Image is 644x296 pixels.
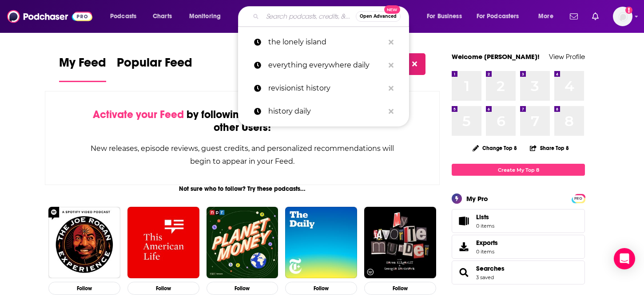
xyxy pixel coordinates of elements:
span: Exports [476,239,498,247]
span: For Business [427,10,462,23]
span: For Podcasters [477,10,519,23]
span: New [384,5,400,14]
img: Podchaser - Follow, Share and Rate Podcasts [7,8,92,25]
a: Show notifications dropdown [566,9,581,24]
button: open menu [471,9,532,24]
button: Follow [48,282,120,295]
img: The Joe Rogan Experience [48,207,120,279]
a: My Feed [59,55,106,82]
p: revisionist history [268,77,384,100]
span: Monitoring [189,10,221,23]
a: Searches [476,264,505,272]
span: My Feed [59,55,106,75]
span: Lists [455,215,473,227]
button: Change Top 8 [467,142,522,154]
button: Follow [364,282,436,295]
a: PRO [573,195,584,201]
a: 3 saved [476,274,494,280]
button: open menu [421,9,473,24]
span: Searches [452,260,585,284]
span: Open Advanced [360,14,397,19]
a: history daily [238,100,409,123]
a: everything everywhere daily [238,54,409,77]
span: PRO [573,195,584,202]
button: Open AdvancedNew [356,11,401,22]
div: Open Intercom Messenger [614,248,635,269]
a: Searches [455,266,473,279]
span: Podcasts [110,10,136,23]
div: Not sure who to follow? Try these podcasts... [45,185,440,193]
a: Charts [147,9,177,24]
input: Search podcasts, credits, & more... [262,9,356,24]
span: 0 items [476,223,494,229]
span: Exports [455,241,473,253]
img: The Daily [285,207,357,279]
p: the lonely island [268,31,384,54]
button: Follow [207,282,278,295]
a: View Profile [549,52,585,61]
img: My Favorite Murder with Karen Kilgariff and Georgia Hardstark [364,207,436,279]
span: Lists [476,213,494,221]
span: Activate your Feed [93,108,184,121]
svg: Add a profile image [625,7,632,14]
span: Lists [476,213,489,221]
div: My Pro [466,194,488,203]
img: Planet Money [207,207,278,279]
a: Exports [452,235,585,259]
a: Popular Feed [117,55,192,82]
a: revisionist history [238,77,409,100]
span: More [538,10,553,23]
div: New releases, episode reviews, guest credits, and personalized recommendations will begin to appe... [90,142,395,168]
p: everything everywhere daily [268,54,384,77]
button: Share Top 8 [529,139,569,157]
span: Popular Feed [117,55,192,75]
button: Follow [285,282,357,295]
button: open menu [183,9,232,24]
img: This American Life [127,207,199,279]
span: Logged in as jackiemayer [613,7,632,26]
a: Create My Top 8 [452,164,585,176]
span: 0 items [476,249,498,255]
a: Show notifications dropdown [588,9,602,24]
div: Search podcasts, credits, & more... [246,6,417,27]
a: Welcome [PERSON_NAME]! [452,52,540,61]
a: the lonely island [238,31,409,54]
button: Follow [127,282,199,295]
button: open menu [532,9,564,24]
span: Charts [153,10,172,23]
div: by following Podcasts, Creators, Lists, and other Users! [90,108,395,134]
a: Lists [452,209,585,233]
img: User Profile [613,7,632,26]
button: Show profile menu [613,7,632,26]
p: history daily [268,100,384,123]
button: open menu [104,9,148,24]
